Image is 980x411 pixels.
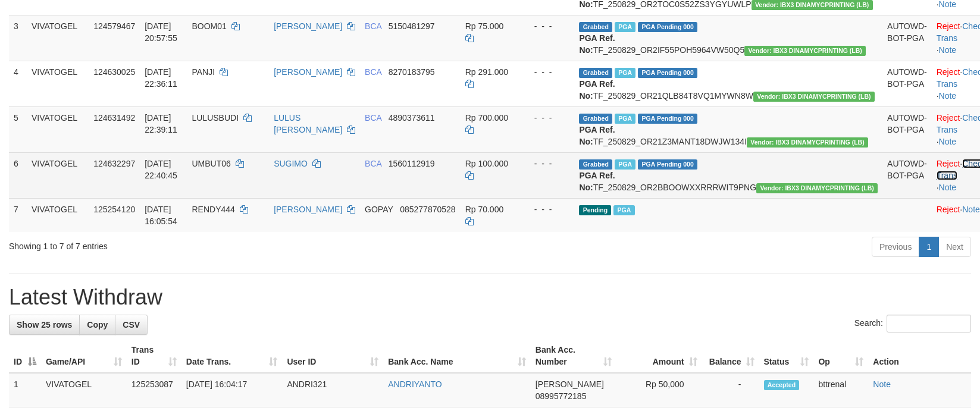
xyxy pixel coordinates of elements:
[145,67,177,89] span: [DATE] 22:36:11
[937,159,960,168] a: Reject
[702,373,759,407] td: -
[937,205,960,214] a: Reject
[813,339,868,373] th: Op: activate to sort column ascending
[531,339,616,373] th: Bank Acc. Number: activate to sort column ascending
[616,339,702,373] th: Amount: activate to sort column ascending
[937,21,960,31] a: Reject
[145,205,177,226] span: [DATE] 16:05:54
[939,183,957,192] a: Note
[615,159,635,170] span: Marked by bttmeka
[813,373,868,407] td: bttrenal
[192,205,234,214] span: RENDY444
[873,379,891,389] a: Note
[525,20,570,32] div: - - -
[181,373,283,407] td: [DATE] 16:04:17
[536,391,587,401] span: Copy 08995772185 to clipboard
[9,315,80,335] a: Show 25 rows
[937,113,960,123] a: Reject
[525,112,570,124] div: - - -
[192,67,215,77] span: PANJI
[939,91,957,101] a: Note
[41,339,127,373] th: Game/API: activate to sort column ascending
[400,205,455,214] span: Copy 085277870528 to clipboard
[274,159,308,168] a: SUGIMO
[93,113,135,123] span: 124631492
[579,33,615,55] b: PGA Ref. No:
[579,114,612,124] span: Grabbed
[574,106,882,152] td: TF_250829_OR21Z3MANT18DWJW134I
[919,237,939,257] a: 1
[9,285,971,309] h1: Latest Withdraw
[145,113,177,134] span: [DATE] 22:39:11
[613,205,634,215] span: Marked by bttrenal
[747,137,868,148] span: Vendor URL: https://dashboard.q2checkout.com/secure
[579,171,615,192] b: PGA Ref. No:
[702,339,759,373] th: Balance: activate to sort column ascending
[9,152,27,198] td: 6
[616,373,702,407] td: Rp 50,000
[127,339,181,373] th: Trans ID: activate to sort column ascending
[87,320,108,330] span: Copy
[282,339,383,373] th: User ID: activate to sort column ascending
[744,46,866,56] span: Vendor URL: https://dashboard.q2checkout.com/secure
[465,159,508,168] span: Rp 100.000
[274,67,342,77] a: [PERSON_NAME]
[882,61,932,106] td: AUTOWD-BOT-PGA
[27,106,89,152] td: VIVATOGEL
[574,61,882,106] td: TF_250829_OR21QLB84T8VQ1MYWN8W
[389,159,435,168] span: Copy 1560112919 to clipboard
[638,159,697,170] span: PGA Pending
[615,114,635,124] span: Marked by bttmeka
[389,21,435,31] span: Copy 5150481297 to clipboard
[115,315,148,335] a: CSV
[127,373,181,407] td: 125253087
[9,61,27,106] td: 4
[579,68,612,78] span: Grabbed
[939,137,957,146] a: Note
[938,237,971,257] a: Next
[388,379,442,389] a: ANDRIYANTO
[192,159,230,168] span: UMBUT06
[365,21,381,31] span: BCA
[615,22,635,32] span: Marked by bttmeka
[579,79,615,101] b: PGA Ref. No:
[145,159,177,180] span: [DATE] 22:40:45
[764,380,800,390] span: Accepted
[759,339,814,373] th: Status: activate to sort column ascending
[282,373,383,407] td: ANDRI321
[192,21,226,31] span: BOOM01
[525,66,570,78] div: - - -
[365,113,381,123] span: BCA
[9,236,399,252] div: Showing 1 to 7 of 7 entries
[274,21,342,31] a: [PERSON_NAME]
[579,125,615,146] b: PGA Ref. No:
[9,198,27,232] td: 7
[9,106,27,152] td: 5
[465,67,508,77] span: Rp 291.000
[389,113,435,123] span: Copy 4890373611 to clipboard
[854,315,971,332] label: Search:
[145,21,177,43] span: [DATE] 20:57:55
[9,373,41,407] td: 1
[17,320,72,330] span: Show 25 rows
[79,315,115,335] a: Copy
[753,92,875,102] span: Vendor URL: https://dashboard.q2checkout.com/secure
[192,113,239,123] span: LULUSBUDI
[638,68,697,78] span: PGA Pending
[9,339,41,373] th: ID: activate to sort column descending
[525,203,570,215] div: - - -
[27,152,89,198] td: VIVATOGEL
[465,205,504,214] span: Rp 70.000
[365,67,381,77] span: BCA
[41,373,127,407] td: VIVATOGEL
[574,152,882,198] td: TF_250829_OR2BBOOWXXRRRWIT9PNG
[638,114,697,124] span: PGA Pending
[274,205,342,214] a: [PERSON_NAME]
[365,205,393,214] span: GOPAY
[274,113,342,134] a: LULUS [PERSON_NAME]
[638,22,697,32] span: PGA Pending
[579,159,612,170] span: Grabbed
[882,15,932,61] td: AUTOWD-BOT-PGA
[939,45,957,55] a: Note
[525,158,570,170] div: - - -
